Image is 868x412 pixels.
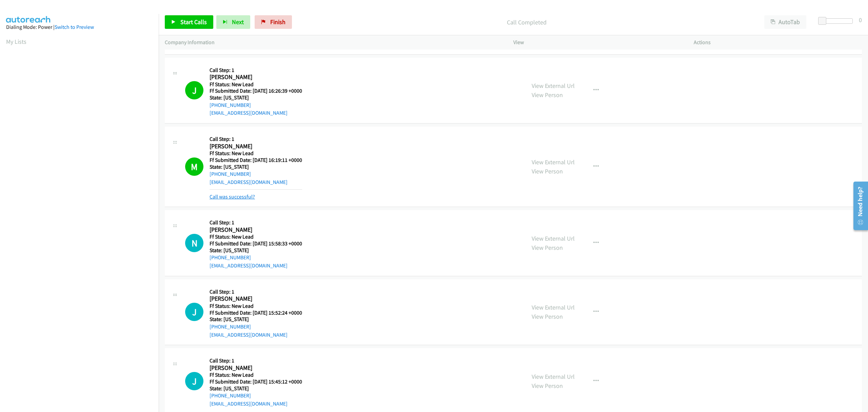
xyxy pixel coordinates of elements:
[55,24,94,30] a: Switch to Preview
[165,15,213,29] a: Start Calls
[532,235,575,242] a: View External Url
[532,382,563,390] a: View Person
[185,234,203,252] h1: N
[210,392,251,399] a: [PHONE_NUMBER]
[210,310,302,316] h5: Ff Submitted Date: [DATE] 15:52:24 +0000
[532,303,575,311] a: View External Url
[210,364,302,372] h2: [PERSON_NAME]
[210,226,302,234] h2: [PERSON_NAME]
[822,18,853,24] div: Delay between calls (in seconds)
[764,15,806,29] button: AutoTab
[6,38,26,45] a: My Lists
[210,385,302,392] h5: State: [US_STATE]
[210,102,251,108] a: [PHONE_NUMBER]
[210,262,288,269] a: [EMAIL_ADDRESS][DOMAIN_NAME]
[532,91,563,99] a: View Person
[180,18,207,26] span: Start Calls
[210,357,302,364] h5: Call Step: 1
[210,316,302,323] h5: State: [US_STATE]
[270,18,285,26] span: Finish
[210,323,251,330] a: [PHONE_NUMBER]
[532,373,575,380] a: View External Url
[210,400,288,407] a: [EMAIL_ADDRESS][DOMAIN_NAME]
[210,240,302,247] h5: Ff Submitted Date: [DATE] 15:58:33 +0000
[255,15,292,29] a: Finish
[185,372,203,390] div: The call is yet to be attempted
[210,171,251,177] a: [PHONE_NUMBER]
[210,332,288,338] a: [EMAIL_ADDRESS][DOMAIN_NAME]
[6,23,153,31] div: Dialing Mode: Power |
[210,303,302,310] h5: Ff Status: New Lead
[210,164,302,170] h5: State: [US_STATE]
[165,38,501,46] p: Company Information
[185,157,203,176] h1: M
[532,158,575,166] a: View External Url
[210,81,302,88] h5: Ff Status: New Lead
[185,303,203,321] h1: J
[210,219,302,226] h5: Call Step: 1
[210,247,302,254] h5: State: [US_STATE]
[210,179,288,185] a: [EMAIL_ADDRESS][DOMAIN_NAME]
[210,378,302,385] h5: Ff Submitted Date: [DATE] 15:45:12 +0000
[849,179,868,233] iframe: Resource Center
[210,254,251,261] a: [PHONE_NUMBER]
[532,244,563,251] a: View Person
[210,94,302,101] h5: State: [US_STATE]
[694,38,862,46] p: Actions
[232,18,244,26] span: Next
[210,143,302,150] h2: [PERSON_NAME]
[210,233,302,240] h5: Ff Status: New Lead
[210,67,302,74] h5: Call Step: 1
[532,82,575,90] a: View External Url
[859,15,862,24] div: 0
[185,81,203,99] h1: J
[216,15,250,29] button: Next
[513,38,682,46] p: View
[6,52,159,375] iframe: Dialpad
[532,167,563,175] a: View Person
[210,157,302,164] h5: Ff Submitted Date: [DATE] 16:19:11 +0000
[210,193,255,200] a: Call was successful?
[210,150,302,157] h5: Ff Status: New Lead
[210,88,302,94] h5: Ff Submitted Date: [DATE] 16:26:39 +0000
[210,372,302,378] h5: Ff Status: New Lead
[210,73,302,81] h2: [PERSON_NAME]
[532,313,563,320] a: View Person
[210,288,302,295] h5: Call Step: 1
[210,136,302,143] h5: Call Step: 1
[210,295,302,303] h2: [PERSON_NAME]
[210,110,288,116] a: [EMAIL_ADDRESS][DOMAIN_NAME]
[301,18,752,27] p: Call Completed
[185,372,203,390] h1: J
